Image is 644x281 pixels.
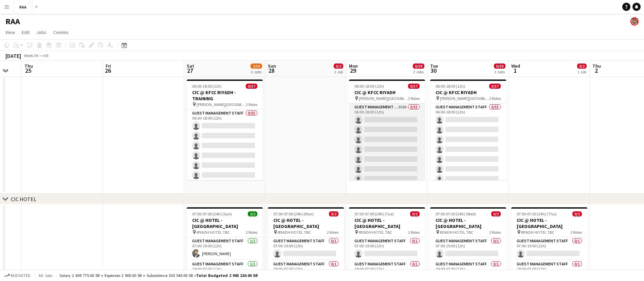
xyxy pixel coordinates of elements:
app-job-card: 06:00-18:00 (12h)0/57CIC @ KFCC RIYADH [PERSON_NAME][GEOGRAPHIC_DATA]2 RolesGuest Management Staf... [349,80,425,180]
span: 0/57 [408,84,420,89]
span: Mon [349,63,358,69]
h3: CIC @ KFCC RIYADH [349,89,425,95]
h3: CIC @ HOTEL - [GEOGRAPHIC_DATA] [187,217,263,229]
button: Budgeted [3,272,32,279]
div: 1 Job [577,69,586,74]
span: 2 Roles [489,230,501,235]
span: All jobs [37,273,54,278]
span: RIYADH HOTEL TBC [440,230,473,235]
span: RIYADH HOTEL TBC [521,230,554,235]
div: [DATE] [5,52,21,59]
span: View [5,29,15,35]
span: RIYADH HOTEL TBC [197,230,230,235]
span: 07:00-07:00 (24h) (Mon) [273,211,314,216]
span: 26 [105,67,111,74]
app-job-card: 06:00-18:00 (12h)0/57CIC @ KFCC RIYADH [PERSON_NAME][GEOGRAPHIC_DATA]2 RolesGuest Management Staf... [430,80,506,180]
app-card-role: Guest Management Staff0/107:00-19:00 (12h) [430,237,506,260]
app-card-role: Guest Management Staff1/107:00-19:00 (12h)[PERSON_NAME] [187,237,263,260]
app-card-role: Guest Management Staff0/107:00-19:00 (12h) [349,237,425,260]
span: 2 Roles [489,96,501,101]
span: 1 [510,67,520,74]
span: 2 Roles [408,230,420,235]
span: Sat [187,63,194,69]
span: 0/2 [410,211,420,216]
span: 25 [23,67,33,74]
span: [PERSON_NAME][GEOGRAPHIC_DATA] [440,96,489,101]
span: 0/57 [489,84,501,89]
span: RIYADH HOTEL TBC [359,230,392,235]
app-user-avatar: Yousef Hussain Alabdulmuhsin [630,17,639,25]
span: 2 Roles [327,230,338,235]
span: 0/59 [413,64,424,69]
span: 0/57 [246,84,257,89]
span: 0/59 [494,64,505,69]
span: 2/2 [248,211,257,216]
span: Thu [24,63,33,69]
a: Comms [51,28,71,37]
span: 27 [186,67,194,74]
span: 30 [429,67,438,74]
span: 28 [267,67,276,74]
a: View [3,28,18,37]
div: Salary 2 609 775.00 SR + Expenses 2 900.00 SR + Subsistence 330 545.00 SR = [59,273,258,278]
span: 0/2 [491,211,501,216]
span: 2 Roles [246,230,257,235]
span: Sun [268,63,276,69]
span: 0/2 [329,211,338,216]
a: Jobs [34,28,49,37]
span: Comms [53,29,69,35]
span: 0/2 [572,211,582,216]
h3: CIC @ KFCC RIYADH - TRAINING [187,89,263,102]
span: 07:00-07:00 (24h) (Tue) [354,211,394,216]
span: [PERSON_NAME][GEOGRAPHIC_DATA] [359,96,408,101]
div: 2 Jobs [494,69,505,74]
span: Jobs [36,29,47,35]
h1: RAA [5,16,20,27]
div: CIC HOTEL [11,196,36,203]
span: 07:00-07:00 (24h) (Sun) [192,211,232,216]
div: 2 Jobs [413,69,424,74]
span: RIYADH HOTEL TBC [278,230,311,235]
span: 29 [348,67,358,74]
div: 1 Job [334,69,343,74]
span: 0/2 [577,64,587,69]
h3: CIC @ HOTEL - [GEOGRAPHIC_DATA] [268,217,344,229]
span: 2 Roles [570,230,582,235]
span: Budgeted [11,273,31,278]
span: 06:00-18:00 (12h) [436,84,465,89]
span: Wed [511,63,520,69]
div: +03 [42,53,49,58]
span: 07:00-07:00 (24h) (Wed) [436,211,476,216]
span: Week 39 [22,53,39,58]
span: 07:00-07:00 (24h) (Thu) [517,211,557,216]
button: RAA [14,0,32,14]
h3: CIC @ HOTEL - [GEOGRAPHIC_DATA] [511,217,587,229]
span: Tue [430,63,438,69]
h3: CIC @ HOTEL - [GEOGRAPHIC_DATA] [430,217,506,229]
app-card-role: Guest Management Staff0/107:00-19:00 (12h) [511,237,587,260]
span: Total Budgeted 2 943 220.00 SR [196,273,258,278]
span: [PERSON_NAME][GEOGRAPHIC_DATA] [197,102,246,107]
span: 2 [591,67,601,74]
div: 2 Jobs [251,69,262,74]
span: Edit [22,29,30,35]
span: 2/59 [251,64,262,69]
app-job-card: 06:00-18:00 (12h)0/57CIC @ KFCC RIYADH - TRAINING [PERSON_NAME][GEOGRAPHIC_DATA]2 RolesGuest Mana... [187,80,263,180]
span: Fri [106,63,111,69]
span: 2 Roles [408,96,420,101]
a: Edit [19,28,32,37]
span: 2 Roles [246,102,257,107]
span: 06:00-18:00 (12h) [354,84,384,89]
span: 0/2 [334,64,343,69]
h3: CIC @ HOTEL - [GEOGRAPHIC_DATA] [349,217,425,229]
h3: CIC @ KFCC RIYADH [430,89,506,95]
app-card-role: Guest Management Staff0/107:00-19:00 (12h) [268,237,344,260]
span: 06:00-18:00 (12h) [192,84,222,89]
span: Thu [592,63,601,69]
